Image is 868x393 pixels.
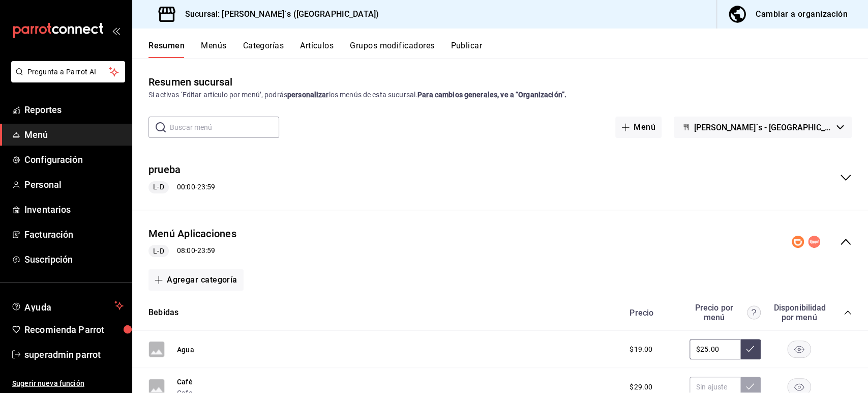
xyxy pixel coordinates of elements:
[756,7,848,21] div: Cambiar a organización
[201,41,226,58] button: Menús
[24,323,124,336] span: Recomienda Parrot
[674,117,852,138] button: [PERSON_NAME]´s - [GEOGRAPHIC_DATA]
[451,41,482,58] button: Publicar
[619,308,684,318] div: Precio
[243,41,284,58] button: Categorías
[148,162,181,177] button: prueba
[773,303,824,322] div: Disponibilidad por menú
[170,117,279,137] input: Buscar menú
[417,91,566,99] strong: Para cambios generales, ve a “Organización”.
[24,103,124,117] span: Reportes
[690,303,761,322] div: Precio por menú
[24,299,110,312] span: Ayuda
[148,227,236,241] button: Menú Aplicaciones
[27,67,109,77] span: Pregunta a Parrot AI
[24,203,124,216] span: Inventarios
[24,128,124,142] span: Menú
[630,382,652,392] span: $29.00
[690,339,740,359] input: Sin ajuste
[177,345,194,355] button: Agua
[148,41,185,58] button: Resumen
[11,61,125,82] button: Pregunta a Parrot AI
[149,246,168,257] span: L-D
[132,154,868,202] div: collapse-menu-row
[148,41,868,58] div: navigation tabs
[148,90,852,100] div: Si activas ‘Editar artículo por menú’, podrás los menús de esta sucursal.
[7,74,125,85] a: Pregunta a Parrot AI
[177,377,193,387] button: Café
[12,378,124,389] span: Sugerir nueva función
[300,41,334,58] button: Artículos
[148,181,215,193] div: 00:00 - 23:59
[177,8,379,20] h3: Sucursal: [PERSON_NAME]´s ([GEOGRAPHIC_DATA])
[24,153,124,166] span: Configuración
[112,26,120,35] button: open_drawer_menu
[630,344,652,355] span: $19.00
[24,252,124,266] span: Suscripción
[149,182,168,192] span: L-D
[148,245,236,257] div: 08:00 - 23:59
[148,269,244,291] button: Agregar categoría
[844,308,852,317] button: collapse-category-row
[148,307,178,319] button: Bebidas
[615,117,662,138] button: Menú
[350,41,434,58] button: Grupos modificadores
[694,123,832,132] span: [PERSON_NAME]´s - [GEOGRAPHIC_DATA]
[24,228,124,241] span: Facturación
[132,218,868,266] div: collapse-menu-row
[148,74,232,90] div: Resumen sucursal
[287,91,329,99] strong: personalizar
[24,348,124,361] span: superadmin parrot
[24,178,124,191] span: Personal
